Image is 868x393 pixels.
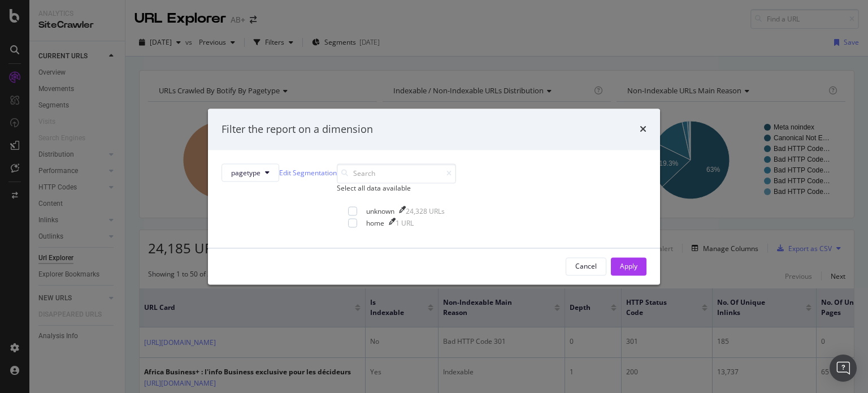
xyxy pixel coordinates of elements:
div: Open Intercom Messenger [830,355,857,382]
button: pagetype [222,164,279,182]
a: Edit Segmentation [279,167,337,179]
div: 1 URL [396,219,414,228]
button: Cancel [566,257,606,275]
span: pagetype [231,168,261,178]
button: Apply [611,257,646,275]
div: modal [208,109,660,284]
div: unknown [366,207,394,217]
div: home [366,219,384,228]
div: 24,328 URLs [406,207,445,217]
div: times [640,122,646,137]
div: Filter the report on a dimension [222,122,373,137]
input: Search [337,164,456,184]
div: Apply [620,261,637,271]
div: Cancel [575,261,597,271]
div: Select all data available [337,184,456,193]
